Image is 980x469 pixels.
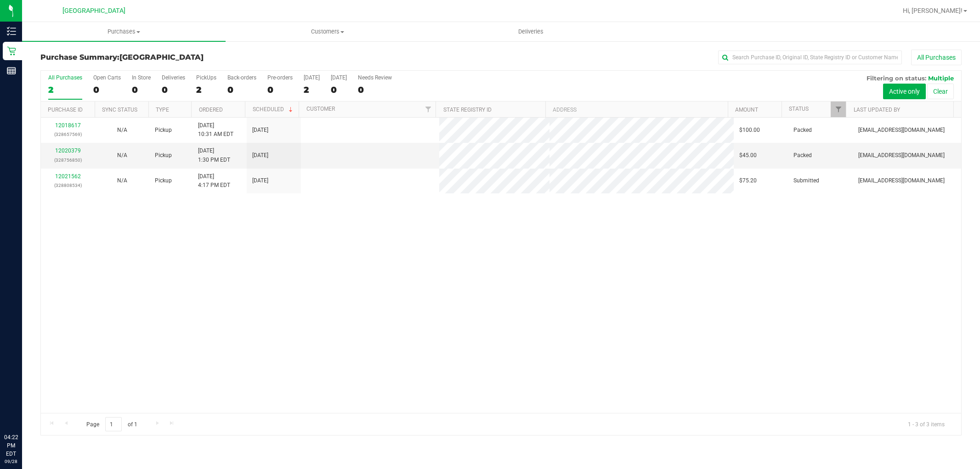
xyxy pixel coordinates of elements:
[226,28,429,36] span: Customers
[331,74,347,81] div: [DATE]
[117,176,127,185] button: N/A
[358,74,392,81] div: Needs Review
[132,85,151,95] div: 0
[93,85,121,95] div: 0
[105,417,122,431] input: 1
[27,394,38,405] iframe: Resource center unread badge
[155,176,172,185] span: Pickup
[156,107,169,113] a: Type
[46,130,90,139] p: (328657569)
[196,85,216,95] div: 2
[22,28,226,36] span: Purchases
[162,85,185,95] div: 0
[443,107,492,113] a: State Registry ID
[7,27,16,36] inline-svg: Inventory
[226,22,429,41] a: Customers
[545,102,728,118] th: Address
[793,126,812,135] span: Packed
[62,7,125,15] span: [GEOGRAPHIC_DATA]
[117,177,127,184] span: Not Applicable
[793,151,812,160] span: Packed
[7,46,16,56] inline-svg: Retail
[132,74,151,81] div: In Store
[198,147,230,164] span: [DATE] 1:30 PM EDT
[304,85,320,95] div: 2
[858,126,945,135] span: [EMAIL_ADDRESS][DOMAIN_NAME]
[901,417,952,431] span: 1 - 3 of 3 items
[102,107,137,113] a: Sync Status
[48,107,83,113] a: Purchase ID
[928,74,954,82] span: Multiple
[854,107,900,113] a: Last Updated By
[117,126,127,135] button: N/A
[199,107,223,113] a: Ordered
[903,7,963,14] span: Hi, [PERSON_NAME]!
[858,176,945,185] span: [EMAIL_ADDRESS][DOMAIN_NAME]
[252,126,268,135] span: [DATE]
[22,22,226,41] a: Purchases
[46,181,90,190] p: (328808534)
[267,85,293,95] div: 0
[867,74,926,82] span: Filtering on status:
[79,417,145,431] span: Page of 1
[735,107,758,113] a: Amount
[739,126,760,135] span: $100.00
[119,53,204,62] span: [GEOGRAPHIC_DATA]
[55,122,81,129] a: 12018617
[55,147,81,154] a: 12020379
[911,50,962,65] button: All Purchases
[198,172,230,190] span: [DATE] 4:17 PM EDT
[883,84,926,99] button: Active only
[4,458,18,465] p: 09/28
[48,85,82,95] div: 2
[117,152,127,158] span: Not Applicable
[155,126,172,135] span: Pickup
[927,84,954,99] button: Clear
[793,176,819,185] span: Submitted
[831,102,846,117] a: Filter
[117,151,127,160] button: N/A
[858,151,945,160] span: [EMAIL_ADDRESS][DOMAIN_NAME]
[252,151,268,160] span: [DATE]
[506,28,556,36] span: Deliveries
[9,396,37,423] iframe: Resource center
[162,74,185,81] div: Deliveries
[718,51,902,64] input: Search Purchase ID, Original ID, State Registry ID or Customer Name...
[739,151,757,160] span: $45.00
[46,156,90,164] p: (328756850)
[155,151,172,160] span: Pickup
[253,106,295,113] a: Scheduled
[227,85,256,95] div: 0
[117,127,127,133] span: Not Applicable
[739,176,757,185] span: $75.20
[55,173,81,180] a: 12021562
[429,22,633,41] a: Deliveries
[331,85,347,95] div: 0
[7,66,16,75] inline-svg: Reports
[48,74,82,81] div: All Purchases
[304,74,320,81] div: [DATE]
[267,74,293,81] div: Pre-orders
[358,85,392,95] div: 0
[196,74,216,81] div: PickUps
[198,121,233,139] span: [DATE] 10:31 AM EDT
[40,53,347,62] h3: Purchase Summary:
[420,102,436,117] a: Filter
[4,433,18,458] p: 04:22 PM EDT
[227,74,256,81] div: Back-orders
[252,176,268,185] span: [DATE]
[306,106,335,112] a: Customer
[93,74,121,81] div: Open Carts
[789,106,809,112] a: Status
